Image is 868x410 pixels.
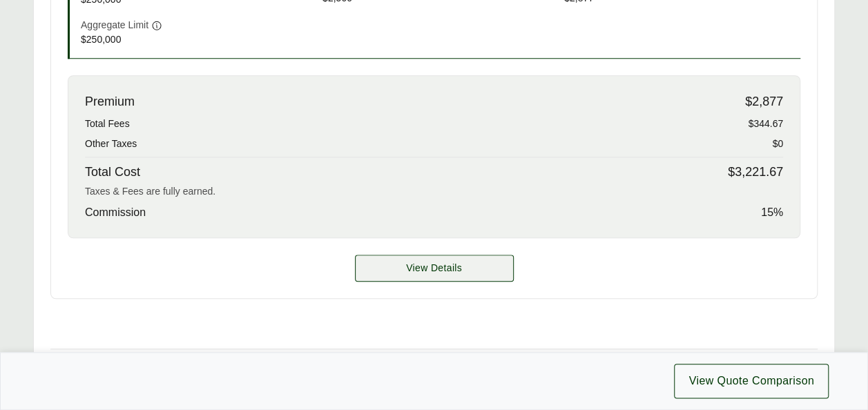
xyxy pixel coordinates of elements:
[728,163,783,182] span: $3,221.67
[355,255,514,282] button: View Details
[674,364,829,398] button: View Quote Comparison
[772,137,783,151] span: $0
[85,163,140,182] span: Total Cost
[85,92,135,111] span: Premium
[81,32,317,47] span: $250,000
[688,373,814,389] span: View Quote Comparison
[85,137,137,151] span: Other Taxes
[406,261,462,275] span: View Details
[85,117,130,131] span: Total Fees
[81,18,148,32] span: Aggregate Limit
[748,117,783,131] span: $344.67
[85,204,146,221] span: Commission
[761,204,783,221] span: 15 %
[85,184,783,199] div: Taxes & Fees are fully earned.
[355,255,514,282] a: Hiscox $250k details
[745,92,783,111] span: $2,877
